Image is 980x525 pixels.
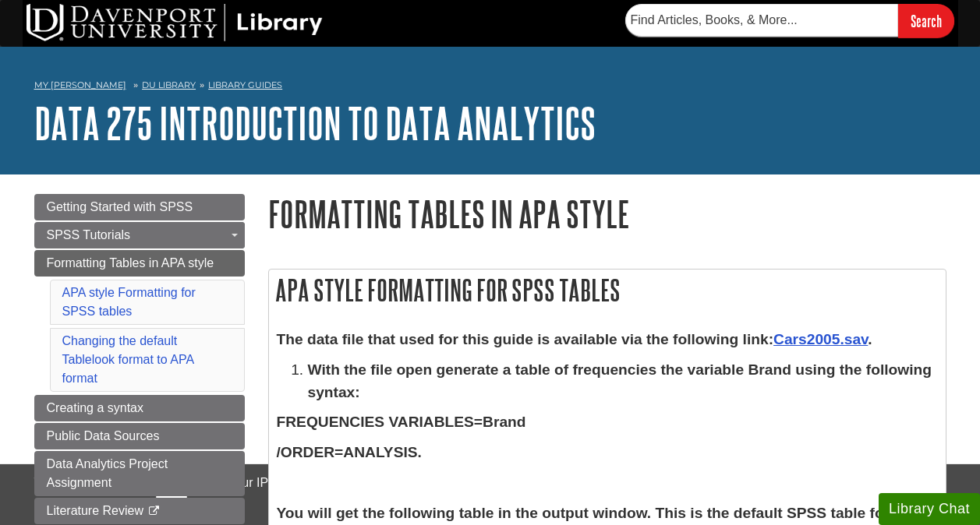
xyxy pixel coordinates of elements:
a: Literature Review [34,498,245,524]
a: Cars2005.sav [773,331,868,347]
span: Literature Review [47,504,144,517]
a: DATA 275 Introduction to Data Analytics [34,99,596,147]
span: SPSS Tutorials [47,228,131,241]
a: APA style Formatting for SPSS tables [62,286,196,318]
a: SPSS Tutorials [34,222,245,248]
span: Formatting Tables in APA style [47,256,214,270]
b: You will get the following table in the output window. This is the default SPSS table format. [277,505,921,521]
a: Creating a syntax [34,395,245,421]
span: Public Data Sources [47,429,160,442]
b: The data file that used for this guide is available via the following link: . [277,331,872,347]
span: Getting Started with SPSS [47,200,193,213]
a: Getting Started with SPSS [34,194,245,220]
i: This link opens in a new window [147,506,160,516]
a: Changing the default Tablelook format to APA format [62,334,194,385]
span: Data Analytics Project Assignment [47,457,168,489]
input: Find Articles, Books, & More... [625,4,898,37]
input: Search [898,4,954,37]
button: Library Chat [879,493,980,525]
h2: APA style Formatting for SPSS tables [269,270,946,311]
img: DU Library [27,4,323,41]
a: Public Data Sources [34,423,245,449]
h1: Formatting Tables in APA style [268,194,946,234]
span: Creating a syntax [47,401,144,414]
b: FREQUENCIES VARIABLES=Brand [277,414,526,430]
a: My [PERSON_NAME] [34,79,126,92]
a: Formatting Tables in APA style [34,250,245,277]
a: DU Library [142,79,196,90]
a: Library Guides [208,79,282,90]
a: Data Analytics Project Assignment [34,451,245,496]
form: Searches DU Library's articles, books, and more [625,4,954,37]
b: /ORDER=ANALYSIS. [277,444,422,460]
b: With the file open generate a table of frequencies the variable Brand using the following syntax: [308,361,932,400]
nav: breadcrumb [34,75,946,100]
